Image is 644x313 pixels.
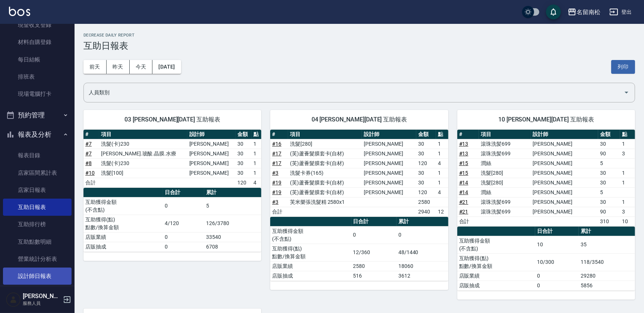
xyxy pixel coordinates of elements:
td: 30 [236,158,251,168]
td: [PERSON_NAME] [531,149,598,158]
th: 日合計 [535,227,579,236]
a: 每日結帳 [3,51,72,68]
a: #10 [85,170,95,176]
a: #21 [459,199,468,205]
td: 90 [598,149,620,158]
button: 昨天 [107,60,130,74]
td: [PERSON_NAME] [187,168,236,178]
td: 洗髮[280] [288,139,362,149]
th: 設計師 [362,130,416,139]
a: 現場電腦打卡 [3,85,72,102]
td: [PERSON_NAME] [362,178,416,187]
a: #8 [85,160,92,166]
td: [PERSON_NAME] [187,149,236,158]
td: 滾珠洗髪699 [479,207,531,216]
td: 2940 [416,207,436,216]
td: 10/300 [535,253,579,271]
a: #7 [85,141,92,147]
th: # [83,130,99,139]
button: [DATE] [152,60,181,74]
td: 30 [236,139,251,149]
h2: Decrease Daily Report [83,33,635,38]
th: 設計師 [187,130,236,139]
table: a dense table [270,217,448,281]
a: 材料自購登錄 [3,34,72,51]
td: 30 [236,149,251,158]
td: 30 [416,168,436,178]
a: #13 [459,151,468,156]
a: #3 [272,199,278,205]
td: 0 [163,242,204,252]
a: #21 [459,209,468,215]
td: 互助獲得金額 (不含點) [457,236,536,253]
td: 30 [598,178,620,187]
td: 4 [252,178,262,187]
td: 30 [416,139,436,149]
a: #15 [459,170,468,176]
td: 店販抽成 [457,281,536,290]
td: 120 [236,178,251,187]
td: 90 [598,207,620,216]
td: [PERSON_NAME] [531,139,598,149]
td: 5856 [579,281,635,290]
td: 4/120 [163,215,204,232]
td: 1 [620,197,635,207]
td: (芙)蘆薈髮膜套卡(自材) [288,158,362,168]
td: 洗髮(卡)230 [99,158,187,168]
th: # [270,130,288,139]
td: 30 [598,139,620,149]
table: a dense table [270,130,448,217]
td: 1 [620,168,635,178]
button: 前天 [83,60,107,74]
td: 126/3780 [204,215,261,232]
a: #14 [459,189,468,195]
td: 48/1440 [397,244,448,261]
td: 合計 [457,216,479,226]
td: 29280 [579,271,635,281]
input: 人員名稱 [87,86,621,99]
span: 04 [PERSON_NAME][DATE] 互助報表 [279,116,439,123]
td: 芙米樂張洗髮精 2580x1 [288,197,362,207]
div: 名留南松 [577,7,600,17]
h3: 互助日報表 [83,41,635,51]
td: 0 [535,281,579,290]
td: 滾珠洗髪699 [479,139,531,149]
a: #19 [272,180,281,186]
th: 累計 [579,227,635,236]
th: 項目 [288,130,362,139]
td: 3 [620,207,635,216]
td: 店販抽成 [270,271,351,281]
td: 洗髮(卡)230 [99,139,187,149]
td: 洗髮卡券(165) [288,168,362,178]
span: 10 [PERSON_NAME][DATE] 互助報表 [466,116,626,123]
td: 1 [436,168,448,178]
td: 3 [620,149,635,158]
td: [PERSON_NAME] [362,158,416,168]
td: 洗髮[280] [479,168,531,178]
th: 點 [436,130,448,139]
td: 0 [535,271,579,281]
td: 4 [436,187,448,197]
td: 30 [416,149,436,158]
td: 滾珠洗髪699 [479,197,531,207]
th: 點 [252,130,262,139]
table: a dense table [83,188,261,252]
td: 120 [416,158,436,168]
td: 1 [252,139,262,149]
a: 互助日報表 [3,199,72,216]
td: 1 [252,168,262,178]
th: 金額 [236,130,251,139]
td: 1 [620,178,635,187]
td: (芙)蘆薈髮膜套卡(自材) [288,149,362,158]
th: 點 [620,130,635,139]
td: 5 [598,187,620,197]
table: a dense table [83,130,261,188]
td: 6708 [204,242,261,252]
img: Person [6,292,21,307]
button: 預約管理 [3,105,72,125]
td: 3612 [397,271,448,281]
td: 12 [436,207,448,216]
td: [PERSON_NAME] [531,168,598,178]
td: 4 [436,158,448,168]
td: 互助獲得金額 (不含點) [270,226,351,244]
